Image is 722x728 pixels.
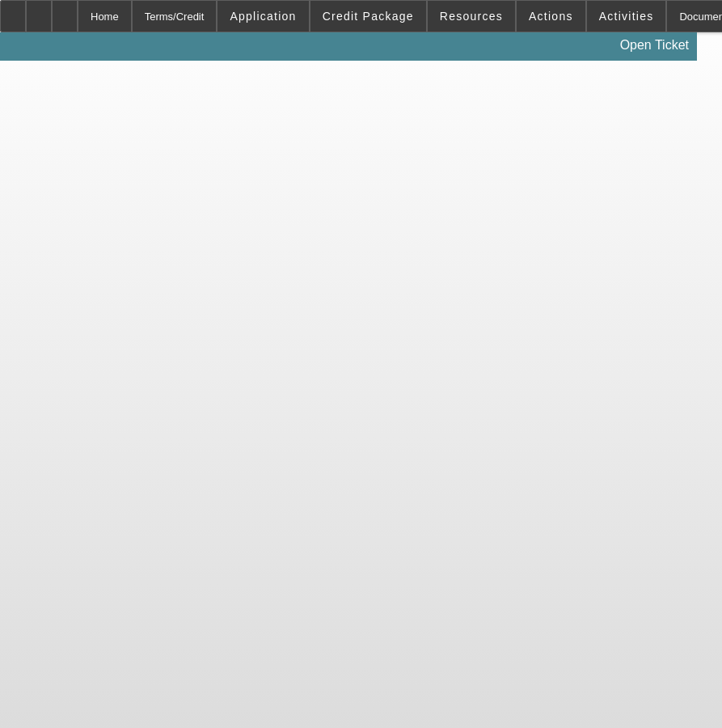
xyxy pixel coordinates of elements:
[614,32,695,59] a: Open Ticket
[517,1,585,32] button: Actions
[529,10,573,23] span: Actions
[599,10,654,23] span: Activities
[587,1,666,32] button: Activities
[323,10,414,23] span: Credit Package
[440,10,503,23] span: Resources
[230,10,296,23] span: Application
[217,1,308,32] button: Application
[428,1,515,32] button: Resources
[310,1,426,32] button: Credit Package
